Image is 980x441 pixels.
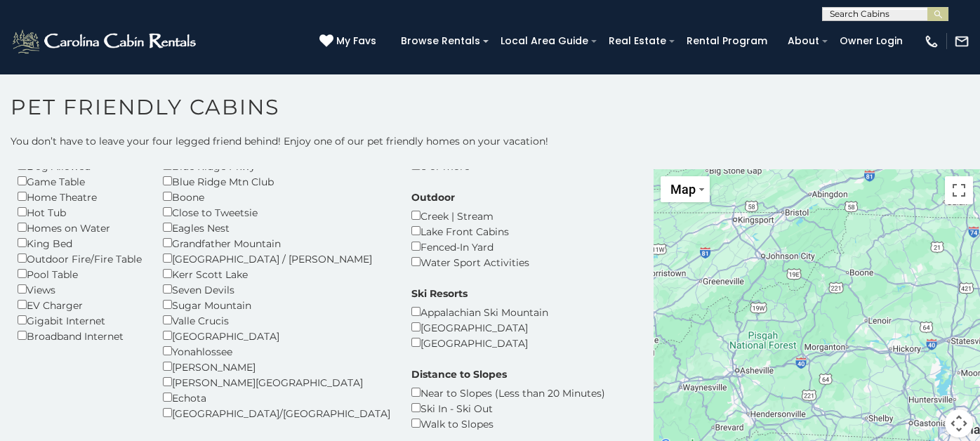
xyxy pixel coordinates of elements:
div: [GEOGRAPHIC_DATA] [411,335,548,350]
div: Yonahlossee [163,343,390,359]
div: Outdoor Fire/Fire Table [18,251,142,266]
a: Local Area Guide [494,30,595,52]
div: Kerr Scott Lake [163,266,390,282]
a: Browse Rentals [394,30,487,52]
div: [GEOGRAPHIC_DATA] [411,320,548,335]
a: My Favs [319,34,380,49]
img: White-1-2.png [11,27,200,55]
a: About [781,30,826,52]
a: Rental Program [680,30,774,52]
div: Appalachian Ski Mountain [411,304,548,320]
div: Ski In - Ski Out [411,400,605,416]
div: Echota [163,390,390,405]
button: Change map style [661,176,710,202]
a: Owner Login [833,30,910,52]
div: Boone [163,189,390,204]
div: EV Charger [18,297,142,312]
div: [GEOGRAPHIC_DATA] / [PERSON_NAME] [163,251,390,266]
span: My Favs [336,34,376,48]
div: Eagles Nest [163,220,390,235]
img: phone-regular-white.png [924,34,939,49]
div: Sugar Mountain [163,297,390,312]
div: Water Sport Activities [411,254,529,270]
div: Pool Table [18,266,142,282]
label: Ski Resorts [411,287,468,301]
div: Seven Devils [163,282,390,297]
div: [PERSON_NAME][GEOGRAPHIC_DATA] [163,374,390,390]
div: Walk to Slopes [411,416,605,431]
div: Grandfather Mountain [163,235,390,251]
div: Fenced-In Yard [411,239,529,254]
div: Near to Slopes (Less than 20 Minutes) [411,385,605,400]
div: Blue Ridge Mtn Club [163,173,390,189]
div: Close to Tweetsie [163,204,390,220]
div: [PERSON_NAME] [163,359,390,374]
span: Map [670,182,696,197]
div: Gigabit Internet [18,312,142,328]
button: Map camera controls [945,409,973,437]
div: Views [18,282,142,297]
label: Outdoor [411,190,455,204]
div: [GEOGRAPHIC_DATA] [163,328,390,343]
div: Hot Tub [18,204,142,220]
a: Real Estate [602,30,673,52]
div: Valle Crucis [163,312,390,328]
div: Broadband Internet [18,328,142,343]
div: King Bed [18,235,142,251]
img: mail-regular-white.png [954,34,969,49]
div: Creek | Stream [411,208,529,223]
div: [GEOGRAPHIC_DATA]/[GEOGRAPHIC_DATA] [163,405,390,421]
div: Home Theatre [18,189,142,204]
div: Lake Front Cabins [411,223,529,239]
button: Toggle fullscreen view [945,176,973,204]
label: Distance to Slopes [411,367,507,381]
div: Homes on Water [18,220,142,235]
div: Game Table [18,173,142,189]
